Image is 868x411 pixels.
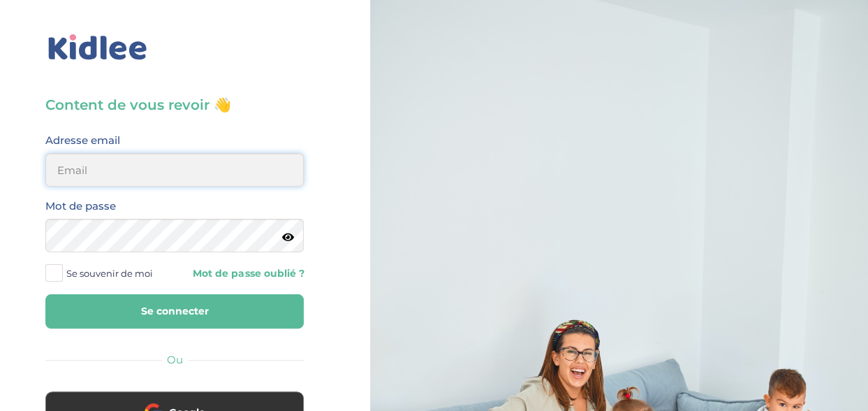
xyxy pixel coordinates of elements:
input: Email [45,153,304,187]
span: Ou [167,353,183,366]
h3: Content de vous revoir 👋 [45,95,304,115]
label: Adresse email [45,131,120,150]
a: Mot de passe oublié ? [185,267,304,280]
button: Se connecter [45,294,304,329]
span: Se souvenir de moi [66,264,153,282]
label: Mot de passe [45,197,116,215]
img: logo_kidlee_bleu [45,31,150,64]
